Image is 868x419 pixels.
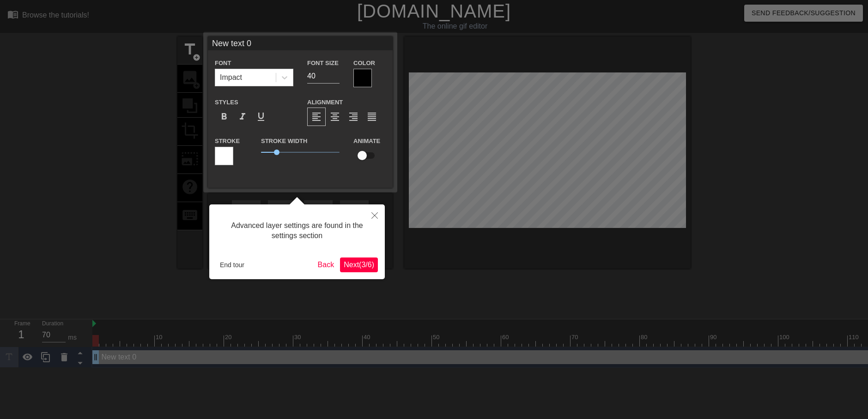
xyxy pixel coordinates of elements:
button: End tour [216,258,248,272]
button: Next [340,257,378,272]
button: Back [314,257,338,272]
button: Close [364,204,385,226]
span: Next ( 3 / 6 ) [344,261,374,269]
div: Advanced layer settings are found in the settings section [216,211,378,251]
